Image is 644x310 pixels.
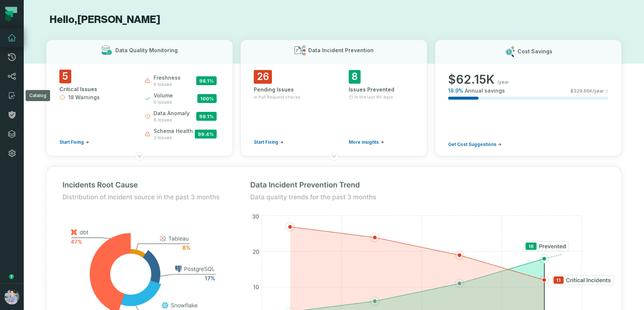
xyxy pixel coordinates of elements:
[154,127,193,135] span: schema health
[59,139,84,145] span: Start Fixing
[59,86,131,93] div: Critical Issues
[26,90,50,101] div: Catalog
[196,76,217,85] span: 98.1 %
[59,139,89,145] a: Start Fixing
[465,87,505,94] span: Annual savings
[46,13,622,26] h1: Hello, [PERSON_NAME]
[254,139,283,145] a: Start Fixing
[154,135,193,141] span: 2 issues
[196,112,217,121] span: 98.1 %
[195,130,217,139] span: 99.4 %
[308,47,374,54] h3: Data Incident Prevention
[497,79,509,85] span: /year
[154,117,190,123] span: 6 issues
[448,141,496,147] span: Get Cost Suggestions
[355,94,393,100] span: In the last 90 days
[46,40,233,156] button: Data Quality Monitoring5Critical Issues18 WarningsStart Fixingfreshness6 issues98.1%volume0 issue...
[197,94,217,103] span: 100 %
[448,72,494,87] span: $ 62.15K
[349,86,414,93] div: Issues Prevented
[254,70,272,84] span: 26
[154,92,173,99] span: volume
[115,47,178,54] h3: Data Quality Monitoring
[448,141,502,147] a: Get Cost Suggestions
[517,48,552,55] h3: Cost Savings
[435,40,622,156] button: Cost Savings$62.15K/year18.9%Annual savings$329.66K/yearGet Cost Suggestions
[4,290,19,304] img: avatar of Alon Nafta
[154,81,181,87] span: 6 issues
[154,110,190,117] span: data anomaly
[240,40,427,156] button: Data Incident Prevention26Pending Issuesin Pull Request checksStart Fixing8Issues PreventedIn the...
[154,74,181,81] span: freshness
[349,139,384,145] a: More insights
[59,70,71,83] span: 5
[8,273,15,280] div: Tooltip anchor
[349,139,379,145] span: More insights
[254,139,278,145] span: Start Fixing
[571,88,604,94] span: $ 329.66K /year
[448,87,463,94] span: 18.9 %
[154,99,173,105] span: 0 issues
[349,70,361,84] span: 8
[254,86,319,93] div: Pending Issues
[254,94,300,100] span: in Pull Request checks
[68,94,100,101] span: 18 Warnings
